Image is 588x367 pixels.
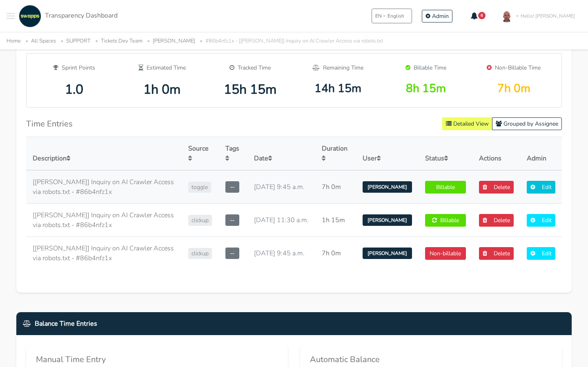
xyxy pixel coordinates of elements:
div: 1h 0m [124,82,200,97]
span: Hello! [PERSON_NAME] [521,12,575,20]
a: Delete [479,247,514,260]
button: ENEnglish [372,9,412,23]
span: 6 [478,12,486,19]
span: Admin [432,12,449,20]
th: Status [419,137,472,171]
h5: Automatic Balance [310,355,552,365]
li: #86b4nfz1x - [[PERSON_NAME]] Inquiry on AI Crawler Access via robots.txt [197,36,383,46]
img: foto-andres-documento.jpeg [499,8,515,24]
div: Balance Time Entries [16,312,572,335]
a: Edit [527,247,555,260]
div: 8h 15m [388,82,463,96]
a: Hello! [PERSON_NAME] [495,5,581,27]
td: [DATE] 11:30 a.m. [247,204,315,237]
h5: Time Entries [26,119,73,129]
span: clickup [188,215,212,226]
th: Admin [520,137,562,171]
span: English [388,12,404,20]
td: 7h 0m [315,237,356,270]
div: Estimated Time [124,63,200,72]
span: [PERSON_NAME] [363,248,412,259]
span: [PERSON_NAME] [363,214,412,226]
div: 15h 15m [212,82,288,97]
div: 1.0 [36,82,112,97]
h5: Manual Time Entry [36,355,278,365]
button: Toggle navigation menu [7,5,15,27]
td: [[PERSON_NAME]] Inquiry on AI Crawler Access via robots.txt - #86b4nfz1x [26,170,182,204]
a: Tickets Dev Team [101,37,143,45]
span: [PERSON_NAME] [363,181,412,193]
a: Delete [479,181,514,194]
a: Delete [479,214,514,227]
td: [DATE] 9:45 a.m. [247,237,315,270]
th: Description [26,137,182,171]
a: Billable [425,181,466,194]
a: Non-billable [425,247,466,260]
th: Tags [219,137,248,171]
div: Sprint Points [36,63,112,72]
td: [[PERSON_NAME]] Inquiry on AI Crawler Access via robots.txt - #86b4nfz1x [26,204,182,237]
img: swapps-linkedin-v2.jpg [19,5,41,27]
span: toggle [188,182,211,193]
a: Admin [422,10,452,23]
th: Source [182,137,219,171]
span: Transparency Dashboard [45,11,118,20]
a: Edit [527,214,555,227]
td: 7h 0m [315,170,356,204]
a: Billable [425,214,466,227]
button: 6 [465,9,491,23]
div: Tracked Time [212,63,288,72]
a: All Spaces [31,37,56,45]
th: Date [247,137,315,171]
span: -- [225,248,239,259]
td: [DATE] 9:45 a.m. [247,170,315,204]
th: User [356,137,419,171]
a: SUPPORT [66,37,91,45]
a: [PERSON_NAME] [153,37,195,45]
a: Home [7,37,21,45]
a: Edit [527,181,555,194]
td: [[PERSON_NAME]] Inquiry on AI Crawler Access via robots.txt - #86b4nfz1x [26,237,182,270]
a: Transparency Dashboard [17,5,118,27]
th: Actions [472,137,520,171]
span: -- [225,214,239,226]
span: -- [225,181,239,193]
div: 14h 15m [300,82,376,96]
th: Duration [315,137,356,171]
td: 1h 15m [315,204,356,237]
div: Non-Billable Time [476,63,552,72]
button: Grouped by Assignee [492,117,562,130]
div: Billable Time [388,63,463,72]
div: Remaining Time [300,63,376,72]
button: Detailed View [442,117,492,130]
span: clickup [188,248,212,259]
div: 7h 0m [476,82,552,96]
